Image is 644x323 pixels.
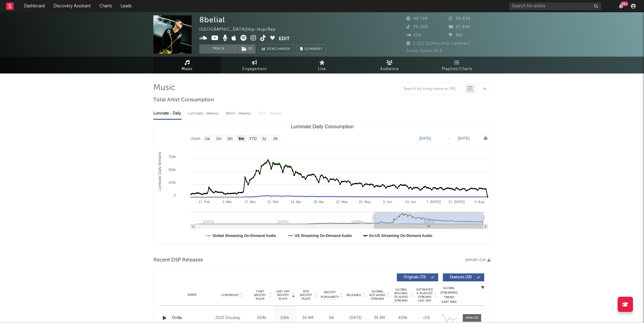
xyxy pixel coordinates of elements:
[172,293,212,297] div: Name
[321,315,342,321] div: 66
[153,96,214,104] span: Total Artist Consumption
[262,137,266,141] text: 1y
[406,33,421,37] span: 274
[153,108,182,119] div: Luminate - Daily
[419,136,431,141] text: [DATE]
[168,168,176,171] text: 500k
[619,4,623,9] button: 99+
[154,122,491,244] svg: Luminate Daily Consumption
[447,136,451,141] text: →
[226,108,252,119] div: BMAT - Weekly
[423,57,491,73] a: Playlists/Charts
[294,234,352,238] text: US Streaming On-Demand Audio
[406,49,442,53] span: Jump Score: 76.5
[298,290,314,301] span: ATD Spotify Plays
[153,57,221,73] a: Music
[168,155,176,159] text: 750k
[475,200,484,204] text: 4. Aug
[426,200,441,204] text: 7. [DATE]
[216,137,221,141] text: 1m
[221,293,239,297] span: Copyright
[369,315,389,321] div: 39.3M
[369,234,432,238] text: Ex-US Streaming On-Demand Audio
[406,25,428,29] span: 70.200
[336,200,348,204] text: 12. May
[383,200,392,204] text: 9. Jun
[279,35,290,43] button: Edit
[172,315,212,321] a: Orilla
[290,200,301,204] text: 14. Apr
[318,66,326,73] span: Live
[213,234,276,238] text: Global Streaming On-Demand Audio
[305,47,323,51] span: Summary
[158,152,162,191] text: Luminate Daily Streams
[288,57,356,73] a: Live
[440,286,458,304] div: Global Streaming Trend (Last 60D)
[238,44,256,54] span: ( 1 )
[401,87,465,92] input: Search by song name or URL
[228,137,233,141] text: 3m
[275,315,295,321] div: 106k
[321,290,339,299] span: Spotify Popularity
[252,315,272,321] div: 824k
[222,200,232,204] text: 3. Mar
[449,17,470,21] span: 90.634
[449,33,463,37] span: 301
[345,315,366,321] div: [DATE]
[509,2,601,10] input: Search for artists
[449,25,470,29] span: 22.900
[252,290,268,301] span: 7 Day Spotify Plays
[380,66,399,73] span: Audience
[267,200,279,204] text: 31. Mar
[199,15,225,24] div: 8belial
[393,288,409,302] span: Global Rolling 7D Audio Streams
[205,137,210,141] text: 1w
[191,137,201,141] text: Zoom
[401,276,429,279] span: Originals ( 33 )
[267,46,290,53] span: Benchmark
[291,124,354,129] text: Luminate Daily Consumption
[298,315,318,321] div: 34.4M
[369,290,386,301] span: Global ATD Audio Streams
[273,137,277,141] text: All
[448,200,465,204] text: 21. [DATE]
[405,200,416,204] text: 23. Jun
[442,66,472,73] span: Playlists/Charts
[259,44,294,54] a: Benchmark
[447,276,475,279] span: Features ( 28 )
[406,42,470,46] span: 1.252.152 Monthly Listeners
[221,57,288,73] a: Engagement
[239,137,244,141] text: 6m
[244,200,256,204] text: 17. Mar
[443,273,484,281] button: Features(28)
[174,193,176,197] text: 0
[198,200,210,204] text: 17. Feb
[416,315,437,321] div: <5%
[249,137,257,141] text: YTD
[199,44,238,54] button: Track
[356,57,423,73] a: Audience
[458,136,470,141] text: [DATE]
[397,273,438,281] button: Originals(33)
[188,108,220,119] div: Luminate - Weekly
[238,44,255,54] button: (1)
[359,200,371,204] text: 26. May
[153,257,203,264] span: Recent DSP Releases
[182,66,193,73] span: Music
[313,200,324,204] text: 28. Apr
[347,293,361,297] span: Released
[199,26,283,33] div: [GEOGRAPHIC_DATA] | Hip-Hop/Rap
[215,314,249,322] div: 2025 Disobey
[242,66,267,73] span: Engagement
[393,315,413,321] div: 829k
[297,44,326,54] button: Summary
[465,258,491,262] button: Export CSV
[621,2,628,6] div: 99 +
[168,181,176,184] text: 250k
[406,17,428,21] span: 40.729
[275,290,291,301] span: Last Day Spotify Plays
[416,288,433,302] span: Estimated % Playlist Streams Last Day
